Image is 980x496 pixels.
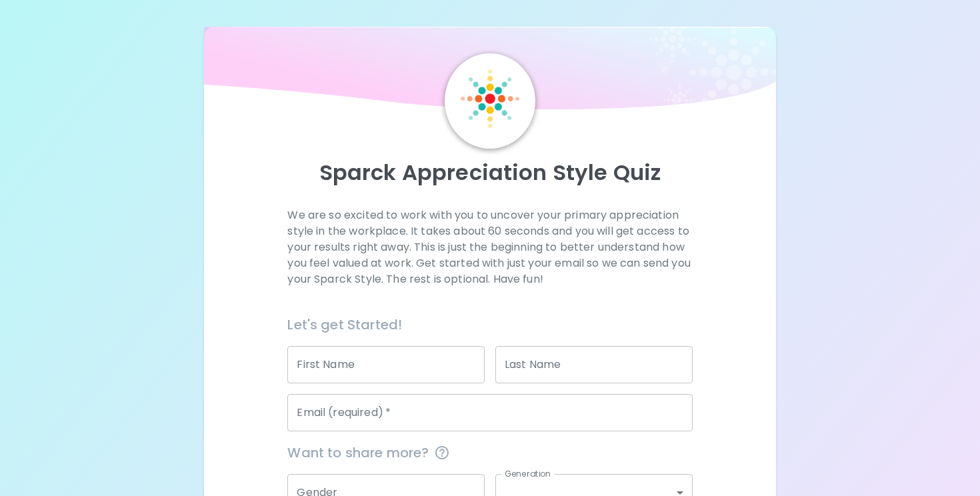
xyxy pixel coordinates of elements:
h6: Let's get Started! [287,314,692,335]
p: Sparck Appreciation Style Quiz [220,159,759,186]
svg: This information is completely confidential and only used for aggregated appreciation studies at ... [434,445,450,461]
label: Generation [505,468,551,479]
img: Sparck Logo [461,69,519,128]
p: We are so excited to work with you to uncover your primary appreciation style in the workplace. I... [287,207,692,287]
span: Want to share more? [287,442,692,463]
img: wave [204,27,775,117]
